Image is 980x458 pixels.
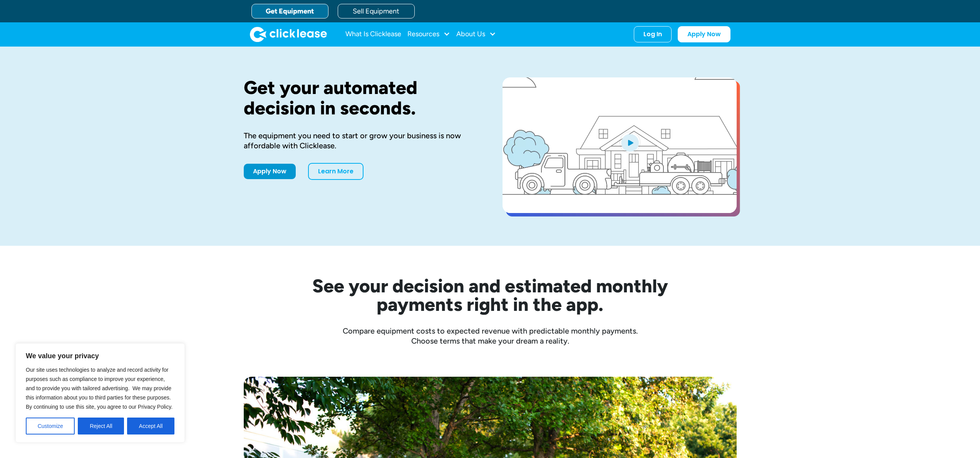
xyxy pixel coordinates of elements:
[643,30,662,38] div: Log In
[15,343,185,443] div: We value your privacy
[78,418,124,435] button: Reject All
[503,77,737,213] a: open lightbox
[308,163,364,180] a: Learn More
[244,164,296,179] a: Apply Now
[250,27,327,42] img: Clicklease logo
[275,277,706,314] h2: See your decision and estimated monthly payments right in the app.
[345,27,401,42] a: What Is Clicklease
[26,367,173,410] span: Our site uses technologies to analyze and record activity for purposes such as compliance to impr...
[456,27,496,42] div: About Us
[678,26,730,42] a: Apply Now
[250,27,327,42] a: home
[127,418,174,435] button: Accept All
[26,351,174,361] p: We value your privacy
[620,132,640,153] img: Blue play button logo on a light blue circular background
[338,4,415,18] a: Sell Equipment
[244,77,478,118] h1: Get your automated decision in seconds.
[26,418,75,435] button: Customize
[244,326,737,346] div: Compare equipment costs to expected revenue with predictable monthly payments. Choose terms that ...
[244,131,478,151] div: The equipment you need to start or grow your business is now affordable with Clicklease.
[251,4,328,18] a: Get Equipment
[407,27,450,42] div: Resources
